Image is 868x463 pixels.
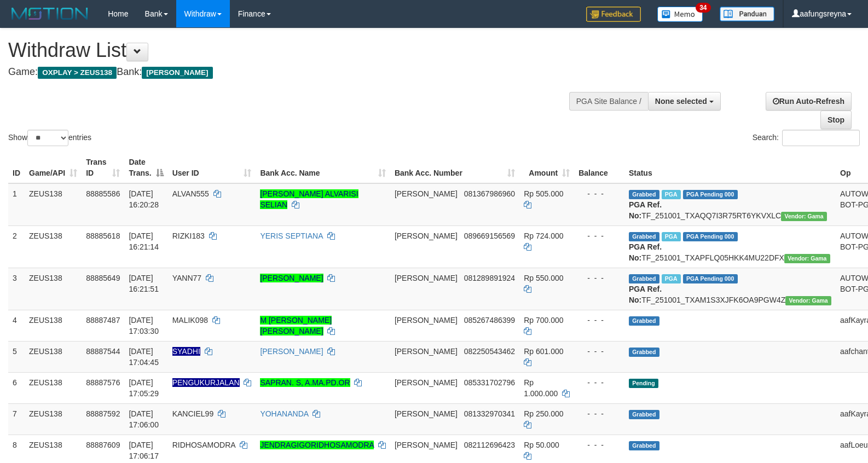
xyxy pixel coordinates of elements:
span: Grabbed [629,441,659,450]
span: Grabbed [629,190,659,199]
span: PGA Pending [683,274,738,283]
span: Vendor URL: https://trx31.1velocity.biz [784,254,830,263]
div: - - - [578,408,620,419]
span: YANN77 [172,274,201,282]
span: Rp 505.000 [524,189,563,198]
a: M [PERSON_NAME] [PERSON_NAME] [260,316,332,335]
th: Amount: activate to sort column ascending [519,152,574,183]
th: Status [624,152,836,183]
b: PGA Ref. No: [629,285,662,304]
span: [DATE] 17:03:30 [129,316,159,335]
div: - - - [578,346,620,357]
th: User ID: activate to sort column ascending [168,152,256,183]
td: TF_251001_TXAPFLQ05HKK4MU22DFX [624,225,836,268]
span: [DATE] 16:21:14 [129,231,159,251]
button: None selected [648,92,721,111]
span: Rp 1.000.000 [524,378,558,398]
span: [PERSON_NAME] [395,316,458,325]
span: [DATE] 16:21:51 [129,274,159,293]
a: YERIS SEPTIANA [260,231,322,240]
span: 88887609 [86,441,120,449]
td: 4 [8,310,25,341]
span: RIZKI183 [172,231,205,240]
label: Show entries [8,130,91,146]
td: ZEUS138 [25,341,82,372]
span: Copy 085267486399 to clipboard [464,316,515,325]
span: Copy 082112696423 to clipboard [464,441,515,449]
img: panduan.png [720,7,774,21]
span: OXPLAY > ZEUS138 [38,67,117,79]
span: Marked by aafanarl [662,274,681,283]
span: None selected [655,97,707,106]
span: PGA Pending [683,232,738,241]
span: 88885649 [86,274,120,282]
img: MOTION_logo.png [8,5,91,22]
span: Copy 089669156569 to clipboard [464,231,515,240]
span: [DATE] 17:06:17 [129,441,159,460]
span: Vendor URL: https://trx31.1velocity.biz [781,212,827,221]
span: Rp 724.000 [524,231,563,240]
span: [PERSON_NAME] [142,67,212,79]
span: KANCIEL99 [172,409,213,418]
input: Search: [782,130,860,146]
a: Run Auto-Refresh [766,92,852,111]
span: 34 [696,3,710,13]
span: Rp 601.000 [524,347,563,356]
b: PGA Ref. No: [629,242,662,262]
td: 7 [8,403,25,435]
span: Copy 085331702796 to clipboard [464,378,515,387]
span: RIDHOSAMODRA [172,441,235,449]
span: 88887487 [86,316,120,325]
td: 5 [8,341,25,372]
span: 88885586 [86,189,120,198]
span: [DATE] 17:06:00 [129,409,159,429]
a: Stop [820,111,852,129]
td: ZEUS138 [25,372,82,403]
a: [PERSON_NAME] [260,347,323,356]
span: Rp 550.000 [524,274,563,282]
div: - - - [578,230,620,241]
a: JENDRAGIGORIDHOSAMODRA [260,441,374,449]
span: [PERSON_NAME] [395,274,458,282]
span: Nama rekening ada tanda titik/strip, harap diedit [172,378,240,387]
span: MALIK098 [172,316,208,325]
td: ZEUS138 [25,225,82,268]
span: [PERSON_NAME] [395,378,458,387]
h4: Game: Bank: [8,67,568,78]
label: Search: [753,130,860,146]
th: Bank Acc. Number: activate to sort column ascending [390,152,519,183]
th: Game/API: activate to sort column ascending [25,152,82,183]
span: Grabbed [629,348,659,357]
th: Bank Acc. Name: activate to sort column ascending [256,152,390,183]
span: 88887544 [86,347,120,356]
span: [PERSON_NAME] [395,409,458,418]
span: [DATE] 17:05:29 [129,378,159,398]
td: ZEUS138 [25,403,82,435]
span: Marked by aafanarl [662,190,681,199]
span: Copy 081289891924 to clipboard [464,274,515,282]
a: [PERSON_NAME] [260,274,323,282]
td: 6 [8,372,25,403]
th: Balance [574,152,624,183]
th: ID [8,152,25,183]
span: Vendor URL: https://trx31.1velocity.biz [785,296,831,305]
span: [PERSON_NAME] [395,189,458,198]
td: 1 [8,183,25,226]
a: YOHANANDA [260,409,308,418]
span: [DATE] 16:20:28 [129,189,159,209]
span: [PERSON_NAME] [395,347,458,356]
td: ZEUS138 [25,183,82,226]
span: Grabbed [629,274,659,283]
td: 2 [8,225,25,268]
span: Pending [629,379,658,388]
div: PGA Site Balance / [569,92,648,111]
span: Copy 081367986960 to clipboard [464,189,515,198]
span: Rp 700.000 [524,316,563,325]
span: 88887592 [86,409,120,418]
div: - - - [578,377,620,388]
span: Rp 250.000 [524,409,563,418]
span: Rp 50.000 [524,441,559,449]
span: Grabbed [629,316,659,326]
th: Date Trans.: activate to sort column descending [124,152,167,183]
span: Copy 082250543462 to clipboard [464,347,515,356]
